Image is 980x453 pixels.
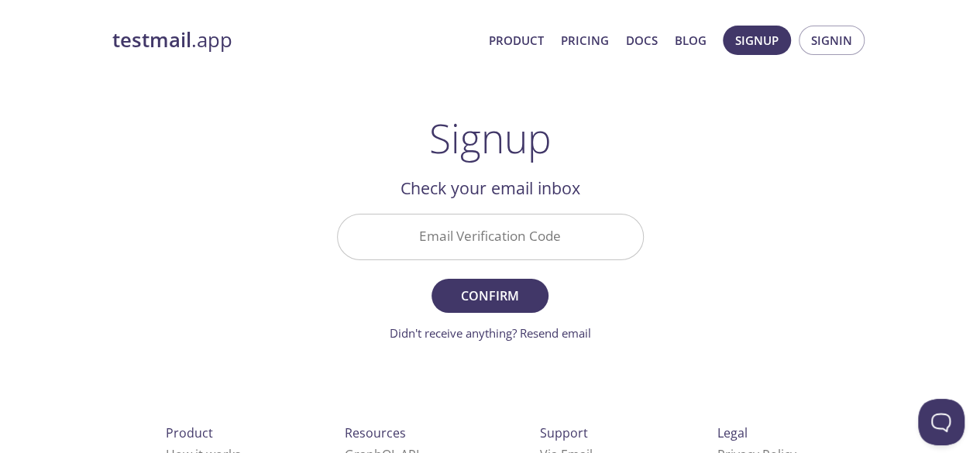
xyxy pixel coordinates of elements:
span: Product [166,424,213,441]
button: Signup [723,26,791,55]
span: Confirm [449,285,531,307]
a: Docs [626,30,658,50]
button: Confirm [432,279,548,313]
span: Signup [735,30,779,50]
a: Product [489,30,544,50]
span: Legal [717,424,748,441]
strong: testmail [112,26,191,53]
span: Resources [345,424,406,441]
iframe: Help Scout Beacon - Open [918,399,965,445]
h2: Check your email inbox [337,175,644,201]
a: Didn't receive anything? Resend email [390,325,591,341]
h1: Signup [429,115,552,161]
button: Signin [799,26,865,55]
span: Signin [811,30,852,50]
span: Support [540,424,588,441]
a: Blog [675,30,707,50]
a: Pricing [561,30,609,50]
a: testmail.app [112,27,476,53]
